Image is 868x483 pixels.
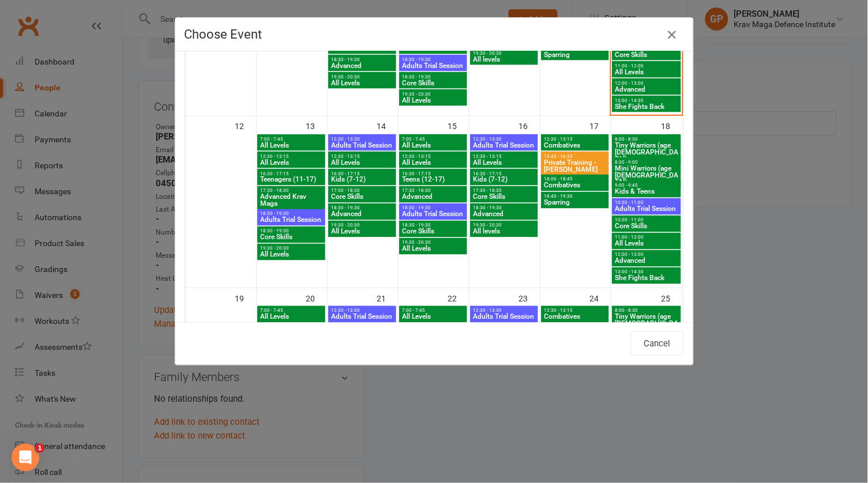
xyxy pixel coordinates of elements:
[448,116,469,135] div: 15
[614,308,679,314] span: 8:00 - 8:30
[401,142,465,149] span: All Levels
[614,275,679,282] span: She Fights Back
[330,206,394,211] span: 18:30 - 19:30
[472,56,536,63] span: All levels
[377,288,398,307] div: 21
[401,314,465,320] span: All Levels
[306,288,327,307] div: 20
[472,308,536,314] span: 12:30 - 13:30
[663,25,682,44] button: Close
[401,57,465,62] span: 18:30 - 19:30
[401,137,465,142] span: 7:00 - 7:45
[330,137,394,142] span: 12:30 - 13:30
[543,177,607,182] span: 18:00 - 18:45
[401,62,465,69] span: Adults Trial Session
[330,176,394,183] span: Kids (7-12)
[614,218,679,223] span: 10:00 - 11:00
[401,223,465,228] span: 18:30 - 19:30
[260,154,323,159] span: 12:30 - 13:15
[330,308,394,314] span: 12:30 - 13:30
[401,159,465,166] span: All Levels
[614,270,679,275] span: 13:00 - 14:30
[472,188,536,194] span: 17:30 - 18:30
[401,240,465,246] span: 19:30 - 20:30
[330,314,394,320] span: Adults Trial Session
[614,165,679,186] span: Mini Warriors (age [DEMOGRAPHIC_DATA])
[543,137,607,142] span: 12:30 - 13:15
[260,308,323,314] span: 7:00 - 7:45
[614,240,679,247] span: All Levels
[614,188,679,195] span: Kids & Teens
[401,211,465,218] span: Adults Trial Session
[401,206,465,211] span: 18:30 - 19:30
[401,188,465,194] span: 17:30 - 18:30
[472,51,536,56] span: 19:30 - 20:30
[401,228,465,235] span: Core Skills
[614,81,679,86] span: 12:00 - 13:00
[401,80,465,86] span: Core Skills
[330,211,394,218] span: Advanced
[614,258,679,265] span: Advanced
[543,142,607,149] span: Combatives
[543,314,607,320] span: Combatives
[590,116,611,135] div: 17
[614,160,679,165] span: 8:30 - 9:00
[260,246,323,251] span: 19:30 - 20:30
[235,116,256,135] div: 12
[631,331,684,356] button: Cancel
[330,194,394,201] span: Core Skills
[401,176,465,183] span: Teens (12-17)
[330,142,394,149] span: Adults Trial Session
[401,92,465,97] span: 19:30 - 20:30
[614,103,679,110] span: She Fights Back
[472,142,536,149] span: Adults Trial Session
[401,154,465,159] span: 12:30 - 13:15
[614,183,679,188] span: 9:00 - 9:45
[330,80,394,86] span: All Levels
[472,159,536,166] span: All Levels
[330,62,394,69] span: Advanced
[472,228,536,235] span: All levels
[401,171,465,176] span: 16:30 - 17:15
[260,171,323,176] span: 16:30 - 17:15
[330,57,394,62] span: 18:30 - 19:30
[260,217,323,224] span: Adults Trial Session
[614,201,679,206] span: 10:00 - 11:00
[543,199,607,206] span: Sparring
[260,229,323,234] span: 18:30 - 19:30
[614,206,679,213] span: Adults Trial Session
[260,212,323,217] span: 18:30 - 19:30
[330,171,394,176] span: 16:30 - 17:15
[235,288,256,307] div: 19
[448,288,469,307] div: 22
[260,176,323,183] span: Teenagers (11-17)
[614,98,679,103] span: 13:00 - 14:30
[401,97,465,104] span: All Levels
[185,27,684,41] h4: Choose Event
[519,288,540,307] div: 23
[401,246,465,252] span: All Levels
[614,223,679,230] span: Core Skills
[519,116,540,135] div: 16
[614,51,679,58] span: Core Skills
[614,314,679,334] span: Tiny Warriors (age [DEMOGRAPHIC_DATA])
[472,206,536,211] span: 18:30 - 19:30
[543,159,607,173] span: Private Training - [PERSON_NAME]
[330,74,394,80] span: 19:30 - 20:30
[260,314,323,320] span: All Levels
[614,142,679,163] span: Tiny Warriors (age [DEMOGRAPHIC_DATA])
[472,171,536,176] span: 16:30 - 17:15
[614,86,679,93] span: Advanced
[260,194,323,207] span: Advanced Krav Maga
[614,235,679,240] span: 11:00 - 12:00
[543,308,607,314] span: 12:30 - 13:15
[590,288,611,307] div: 24
[260,142,323,149] span: All Levels
[662,288,682,307] div: 25
[614,63,679,69] span: 11:00 - 12:00
[330,188,394,194] span: 17:30 - 18:30
[12,444,39,471] iframe: Intercom live chat
[401,308,465,314] span: 7:00 - 7:45
[35,444,44,453] span: 1
[543,51,607,58] span: Sparring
